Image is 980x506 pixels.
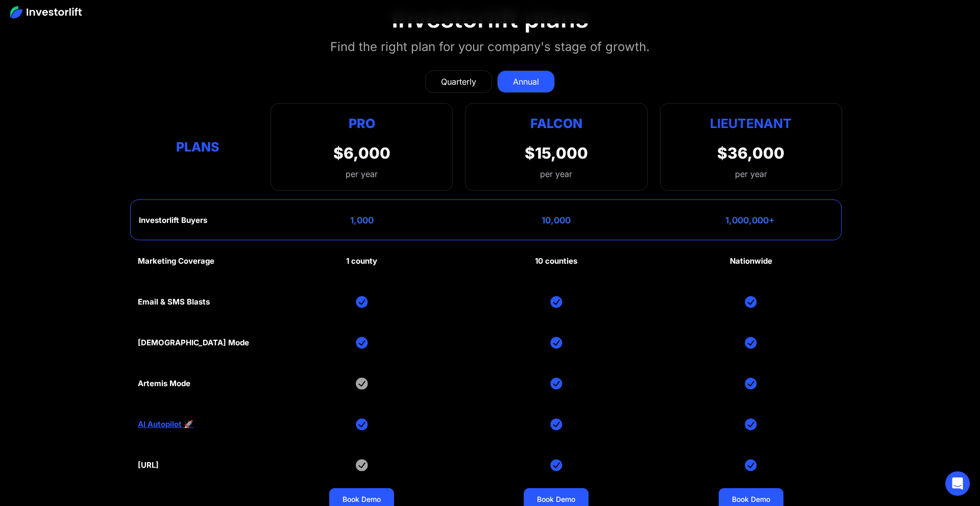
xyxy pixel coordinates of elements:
[138,257,214,266] div: Marketing Coverage
[735,168,767,180] div: per year
[333,144,390,162] div: $6,000
[441,75,476,88] div: Quarterly
[138,379,190,388] div: Artemis Mode
[717,144,785,162] div: $36,000
[333,168,390,180] div: per year
[139,216,207,225] div: Investorlift Buyers
[346,257,377,266] div: 1 county
[710,116,792,131] strong: Lieutenant
[730,257,772,266] div: Nationwide
[138,137,258,157] div: Plans
[535,257,577,266] div: 10 counties
[333,114,390,134] div: Pro
[138,297,210,307] div: Email & SMS Blasts
[391,4,589,34] div: Investorlift plans
[540,168,572,180] div: per year
[530,114,582,134] div: Falcon
[525,144,588,162] div: $15,000
[138,338,249,347] div: [DEMOGRAPHIC_DATA] Mode
[945,471,970,496] div: Open Intercom Messenger
[725,215,775,225] div: 1,000,000+
[138,461,159,470] div: [URL]
[138,420,193,429] a: AI Autopilot 🚀
[350,215,374,225] div: 1,000
[513,75,539,88] div: Annual
[542,215,571,225] div: 10,000
[330,38,650,56] div: Find the right plan for your company's stage of growth.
